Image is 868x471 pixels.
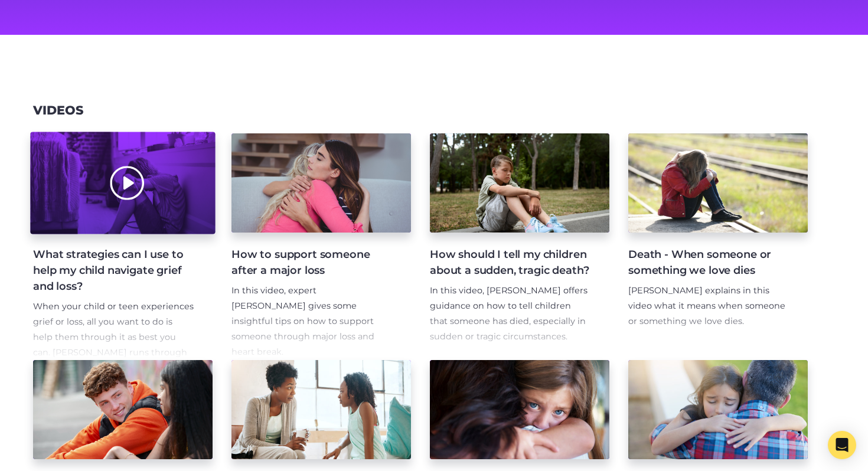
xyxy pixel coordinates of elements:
h4: How to support someone after a major loss [231,247,392,279]
p: In this video, [PERSON_NAME] offers guidance on how to tell children that someone has died, espec... [430,283,590,345]
a: How should I tell my children about a sudden, tragic death? In this video, [PERSON_NAME] offers g... [430,133,609,360]
h3: Videos [33,103,83,118]
div: Open Intercom Messenger [828,431,856,459]
p: In this video, expert [PERSON_NAME] gives some insightful tips on how to support someone through ... [231,283,392,360]
a: How to support someone after a major loss In this video, expert [PERSON_NAME] gives some insightf... [231,133,411,360]
h4: What strategies can I use to help my child navigate grief and loss? [33,247,194,295]
h4: Death - When someone or something we love dies [628,247,789,279]
p: [PERSON_NAME] explains in this video what it means when someone or something we love dies. [628,283,789,329]
a: Death - When someone or something we love dies [PERSON_NAME] explains in this video what it means... [628,133,808,360]
h4: How should I tell my children about a sudden, tragic death? [430,247,590,279]
span: When your child or teen experiences grief or loss, all you want to do is help them through it as ... [33,301,194,418]
a: What strategies can I use to help my child navigate grief and loss? When your child or teen exper... [33,133,213,360]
